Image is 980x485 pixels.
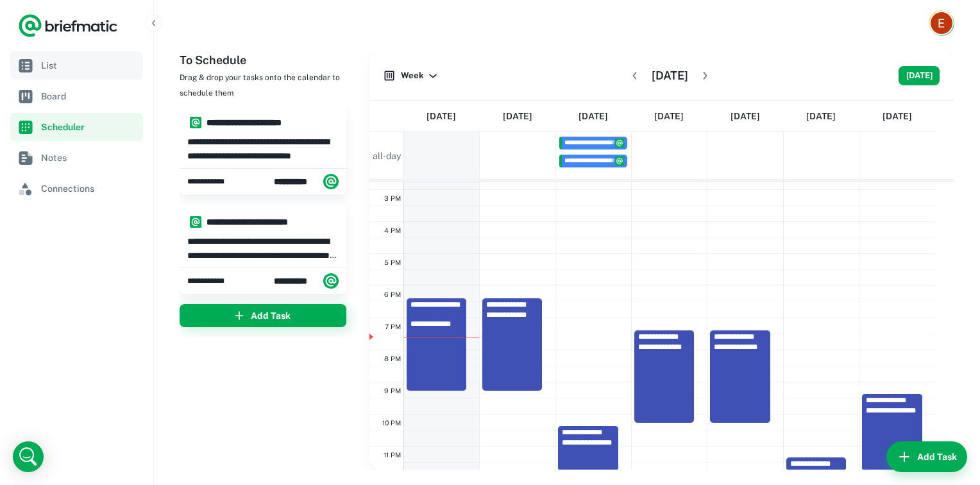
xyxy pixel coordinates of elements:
img: system.png [190,117,201,128]
img: Engineer Extreme [931,12,952,34]
span: 11 PM [384,451,401,459]
button: Add Task [180,304,346,327]
span: 3 PM [384,194,401,202]
a: Board [10,82,143,110]
a: October 19, 2025 [883,101,912,132]
a: List [10,51,143,80]
span: 4 PM [384,226,401,234]
h6: [DATE] [652,67,688,85]
span: all-day [370,149,403,163]
a: October 14, 2025 [503,101,532,132]
img: system.png [323,174,339,189]
a: October 16, 2025 [654,101,684,132]
img: system.png [323,273,339,289]
span: Board [41,89,138,103]
span: 10 PM [382,419,401,427]
span: Tuesday, Oct 14 [187,176,235,187]
span: 8 PM [384,355,401,362]
a: October 18, 2025 [806,101,836,132]
div: Open Intercom Messenger [13,441,44,472]
button: [DATE] [899,66,940,85]
span: 5 PM [384,259,401,266]
a: Notes [10,144,143,172]
span: Scheduler [41,120,138,134]
button: Add Task [886,441,967,472]
a: October 13, 2025 [427,101,456,132]
button: Week [382,66,441,85]
div: Briefmatic [274,169,339,194]
div: Briefmatic [274,268,339,294]
a: Scheduler [10,113,143,141]
span: Notes [41,151,138,165]
span: Drag & drop your tasks onto the calendar to schedule them [180,73,340,98]
a: October 17, 2025 [731,101,760,132]
button: Account button [929,10,954,36]
span: Tuesday, Oct 14 [187,275,235,287]
span: 9 PM [384,387,401,395]
span: 6 PM [384,291,401,298]
a: October 15, 2025 [579,101,608,132]
a: Logo [18,13,118,38]
a: Connections [10,174,143,203]
h6: To Schedule [180,51,359,69]
img: system.png [190,216,201,228]
span: List [41,58,138,72]
span: Connections [41,182,138,196]
span: 7 PM [385,323,401,330]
